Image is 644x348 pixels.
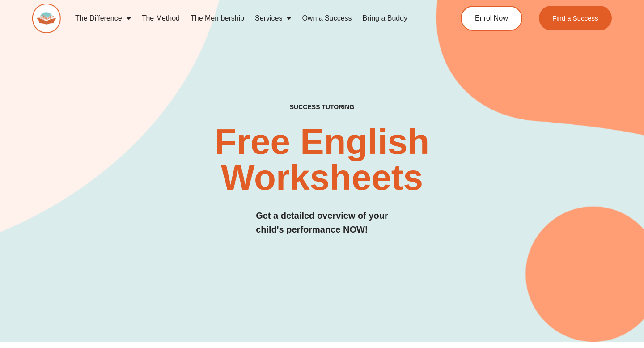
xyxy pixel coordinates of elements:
span: Find a Success [552,15,598,21]
h4: SUCCESS TUTORING​ [236,103,408,111]
a: Bring a Buddy [357,8,413,29]
a: The Membership [185,8,250,29]
a: Find a Success [539,6,612,30]
h2: Free English Worksheets​ [131,124,513,195]
a: The Difference [70,8,136,29]
a: Own a Success [297,8,357,29]
a: The Method [136,8,185,29]
a: Services [250,8,297,29]
a: Enrol Now [461,6,522,31]
h3: Get a detailed overview of your child's performance NOW! [256,209,388,237]
nav: Menu [70,8,428,29]
span: Enrol Now [475,15,508,22]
